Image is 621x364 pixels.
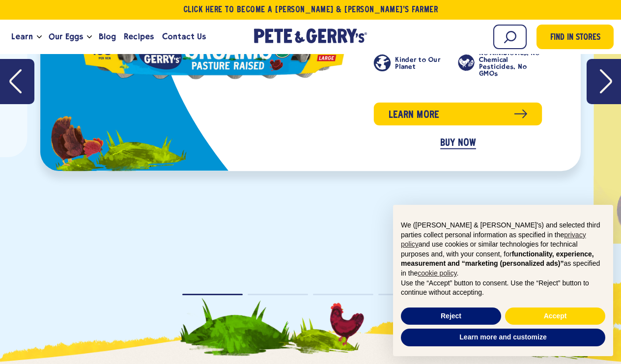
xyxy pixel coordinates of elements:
button: Open the dropdown menu for Our Eggs [87,35,92,39]
button: Page dot 3 [313,294,373,295]
a: Find in Stores [536,25,614,49]
button: Learn more and customize [401,329,605,346]
span: Our Eggs [49,30,83,43]
button: Accept [505,308,605,325]
button: Page dot 4 [378,294,439,295]
button: Page dot 2 [248,294,308,295]
span: Find in Stores [550,31,600,45]
span: Contact Us [162,30,206,43]
button: Page dot 1 [182,294,243,295]
a: Our Eggs [45,24,87,50]
a: Blog [95,24,120,50]
button: Reject [401,308,501,325]
a: Recipes [120,24,158,50]
a: Learn [7,24,37,50]
button: Open the dropdown menu for Learn [37,35,42,39]
button: Next [587,59,621,104]
span: Learn [11,30,33,43]
span: Blog [99,30,116,43]
li: Kinder to Our Planet [374,49,458,77]
span: Learn more [389,108,439,123]
p: Use the “Accept” button to consent. Use the “Reject” button to continue without accepting. [401,279,605,298]
li: No Antibiotics, No Chemical Pesticides, No GMOs [458,49,542,77]
a: BUY NOW [440,138,476,149]
span: Recipes [124,30,154,43]
p: We ([PERSON_NAME] & [PERSON_NAME]'s) and selected third parties collect personal information as s... [401,221,605,279]
input: Search [493,25,527,49]
a: cookie policy [418,269,456,277]
a: Learn more [374,103,542,125]
a: Contact Us [158,24,210,50]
